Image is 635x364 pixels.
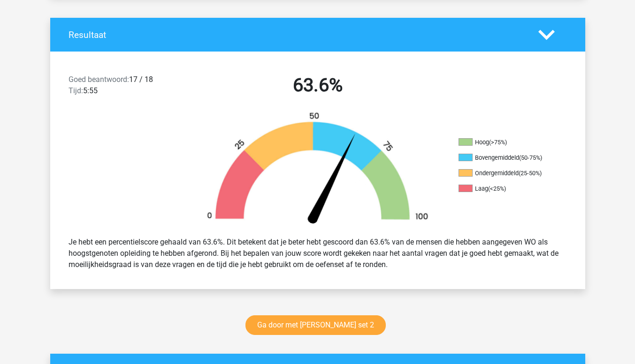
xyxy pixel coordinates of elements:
li: Bovengemiddeld [459,154,552,162]
h4: Resultaat [69,30,524,40]
h2: 63.6% [197,74,439,97]
li: Hoog [459,138,552,147]
img: 64.04c39a417a5c.png [191,111,444,229]
li: Ondergemiddeld [459,169,552,178]
div: (<25%) [488,185,506,192]
span: Tijd: [69,86,83,95]
div: Je hebt een percentielscore gehaald van 63.6%. Dit betekent dat je beter hebt gescoord dan 63.6% ... [61,233,574,274]
div: (25-50%) [519,170,542,177]
span: Goed beantwoord: [69,75,129,84]
div: (50-75%) [519,154,542,161]
div: 17 / 18 5:55 [61,74,190,100]
a: Ga door met [PERSON_NAME] set 2 [245,315,386,335]
li: Laag [459,185,552,193]
div: (>75%) [489,139,507,146]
